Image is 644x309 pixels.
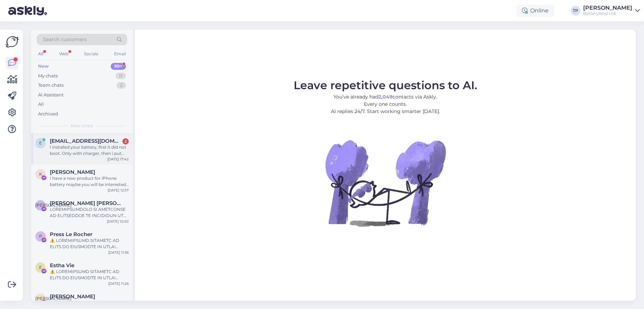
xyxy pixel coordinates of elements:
span: New chats [71,123,93,129]
div: [DATE] 11:26 [108,281,129,286]
div: ⚠️ LOREMIPSUMD SITAMETC AD ELITS DO EIUSMODTE IN UTLA! Etdolor magnaaliq enimadminim veniamq nost... [50,237,129,250]
img: Askly Logo [6,35,19,48]
span: eduardharsing@yahoo.com [50,138,122,144]
div: I installed your battery, first it did not boot. Only with charger, then i put notebook in my bac... [50,144,129,157]
div: 2 [122,138,129,144]
span: E [39,265,42,270]
span: e [39,140,42,146]
div: I have a new product for iPhone battery maybe you will be interested😁 [50,175,129,188]
div: Email [113,49,127,58]
a: [PERSON_NAME]Batteryland Ltd [583,5,640,16]
div: TP [571,6,580,16]
div: Web [58,49,70,58]
div: 99+ [111,63,126,70]
div: [DATE] 17:42 [107,157,129,162]
div: Archived [38,111,58,118]
div: Socials [83,49,100,58]
span: K [39,171,42,177]
div: My chats [38,73,58,79]
span: P [39,234,42,239]
span: Press Le Rocher [50,231,92,237]
div: [DATE] 12:37 [108,188,129,193]
p: You’ve already had contacts via Askly. Every one counts. AI replies 24/7. Start working smarter [... [294,93,477,115]
span: Л. Ирина [50,200,122,206]
div: 11 [116,73,126,79]
div: [DATE] 11:36 [108,250,129,255]
div: [DATE] 10:50 [107,219,129,224]
span: Search customers [43,36,87,43]
span: [PERSON_NAME] [35,296,72,301]
img: No Chat active [323,121,448,245]
span: Антония Балабанова [50,293,95,300]
div: All [38,101,44,108]
div: Batteryland Ltd [583,11,632,16]
span: Leave repetitive questions to AI. [294,78,477,92]
div: All [37,49,45,58]
b: 2,049 [378,94,393,100]
div: Online [516,4,554,17]
div: LOREMIPSUMDOLO SI AMETCONSE AD ELITSEDDOE TE INCIDIDUN UT LABOREET Dolorem Aliquaenima, mi veniam... [50,206,129,219]
div: Team chats [38,82,64,89]
span: [PERSON_NAME] [35,203,72,208]
div: AI Assistant [38,92,64,99]
span: Estha Vie [50,262,74,269]
span: Kelvin Xu [50,169,95,175]
div: New [38,63,49,70]
div: ⚠️ LOREMIPSUMD SITAMETC AD ELITS DO EIUSMODTE IN UTLA! Etdolor magnaaliq enimadminim veniamq nost... [50,269,129,281]
div: 2 [117,82,126,89]
div: [PERSON_NAME] [583,5,632,11]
